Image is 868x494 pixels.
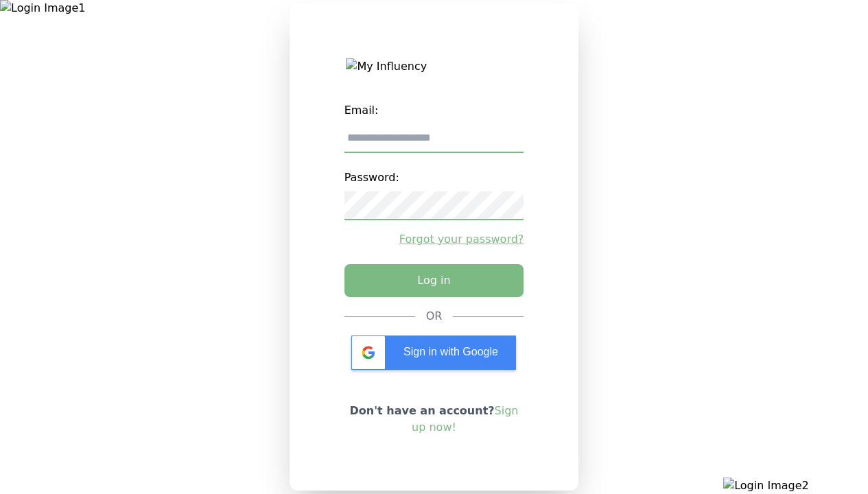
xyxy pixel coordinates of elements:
[403,346,498,357] span: Sign in with Google
[344,231,524,248] a: Forgot your password?
[426,308,443,325] div: OR
[723,478,868,494] img: Login Image2
[344,403,524,436] p: Don't have an account?
[344,97,524,124] label: Email:
[351,336,516,370] div: Sign in with Google
[344,164,524,191] label: Password:
[346,58,521,75] img: My Influency
[344,264,524,297] button: Log in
